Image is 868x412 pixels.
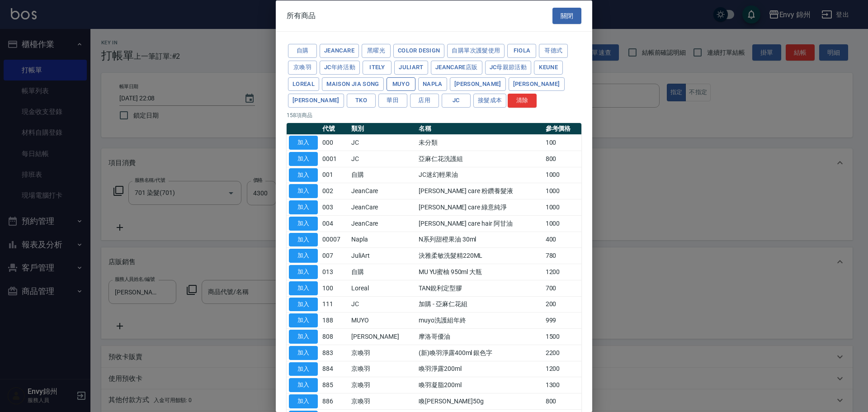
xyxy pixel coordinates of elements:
[362,44,391,58] button: 黑曜光
[416,134,543,151] td: 未分類
[534,60,563,74] button: KEUNE
[289,152,318,166] button: 加入
[320,312,349,328] td: 188
[349,167,416,183] td: 自購
[416,393,543,409] td: 喚[PERSON_NAME]50g
[320,123,349,135] th: 代號
[320,361,349,377] td: 884
[349,247,416,264] td: JuliArt
[378,94,407,108] button: 華田
[349,345,416,361] td: 京喚羽
[320,60,360,74] button: JC年終活動
[473,94,507,108] button: 接髮成本
[289,281,318,295] button: 加入
[320,134,349,151] td: 000
[289,216,318,230] button: 加入
[349,361,416,377] td: 京喚羽
[509,77,565,91] button: [PERSON_NAME]
[410,94,439,108] button: 店用
[543,123,581,135] th: 參考價格
[543,393,581,409] td: 800
[320,215,349,232] td: 004
[349,280,416,296] td: Loreal
[543,134,581,151] td: 100
[543,264,581,280] td: 1200
[543,345,581,361] td: 2200
[289,184,318,198] button: 加入
[289,313,318,327] button: 加入
[508,94,537,108] button: 清除
[288,77,319,91] button: Loreal
[349,377,416,393] td: 京喚羽
[416,183,543,199] td: [PERSON_NAME] care 粉鑽養髮液
[320,377,349,393] td: 885
[393,44,444,58] button: color design
[320,44,359,58] button: JeanCare
[320,151,349,167] td: 0001
[416,232,543,248] td: N系列甜橙果油 30ml
[543,151,581,167] td: 800
[349,134,416,151] td: JC
[320,247,349,264] td: 007
[349,199,416,215] td: JeanCare
[289,362,318,376] button: 加入
[289,200,318,214] button: 加入
[416,247,543,264] td: 決雅柔敏洗髮精220ML
[289,249,318,263] button: 加入
[320,199,349,215] td: 003
[450,77,506,91] button: [PERSON_NAME]
[349,393,416,409] td: 京喚羽
[287,111,581,119] p: 158 項商品
[543,199,581,215] td: 1000
[416,215,543,232] td: [PERSON_NAME] care hair 阿甘油
[543,328,581,345] td: 1500
[543,183,581,199] td: 1000
[349,264,416,280] td: 自購
[416,345,543,361] td: (新)喚羽淨露400ml 銀色字
[416,264,543,280] td: MU YU蜜柚 950ml 大瓶
[349,123,416,135] th: 類別
[349,151,416,167] td: JC
[416,151,543,167] td: 亞麻仁花洗護組
[416,199,543,215] td: [PERSON_NAME] care 綠意純淨
[431,60,482,74] button: JeanCare店販
[416,361,543,377] td: 喚羽淨露200ml
[416,280,543,296] td: TAN銳利定型膠
[320,328,349,345] td: 808
[442,94,471,108] button: JC
[416,312,543,328] td: muyo洗護組年終
[289,297,318,311] button: 加入
[347,94,376,108] button: TKO
[416,377,543,393] td: 喚羽凝脂200ml
[418,77,447,91] button: Napla
[543,296,581,313] td: 200
[416,123,543,135] th: 名稱
[543,361,581,377] td: 1200
[349,296,416,313] td: JC
[543,247,581,264] td: 780
[289,265,318,279] button: 加入
[287,11,316,20] span: 所有商品
[289,136,318,150] button: 加入
[289,394,318,408] button: 加入
[447,44,505,58] button: 自購單次護髮使用
[320,232,349,248] td: 00007
[288,94,344,108] button: [PERSON_NAME]
[416,167,543,183] td: JC迷幻輕果油
[543,280,581,296] td: 700
[289,232,318,246] button: 加入
[349,328,416,345] td: [PERSON_NAME]
[320,183,349,199] td: 002
[289,330,318,344] button: 加入
[394,60,428,74] button: JuliArt
[543,215,581,232] td: 1000
[539,44,568,58] button: 哥德式
[349,183,416,199] td: JeanCare
[288,60,317,74] button: 京喚羽
[543,377,581,393] td: 1300
[320,345,349,361] td: 883
[507,44,536,58] button: Fiola
[320,296,349,313] td: 111
[322,77,384,91] button: Maison Jia Song
[288,44,317,58] button: 自購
